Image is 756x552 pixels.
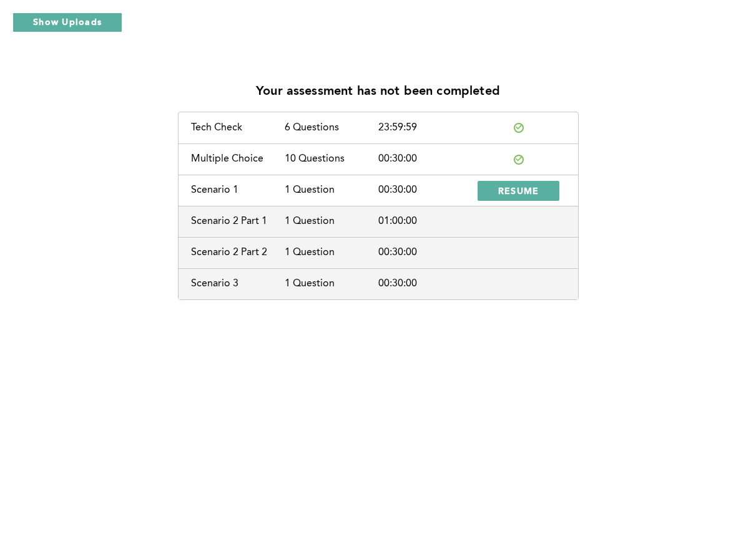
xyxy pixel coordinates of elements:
div: 23:59:59 [378,122,472,133]
div: Scenario 2 Part 1 [191,216,285,227]
span: RESUME [498,185,539,196]
div: Tech Check [191,122,285,133]
div: 01:00:00 [378,216,472,227]
div: 1 Question [285,278,378,289]
button: Show Uploads [12,12,122,32]
div: 10 Questions [285,153,378,165]
div: Scenario 2 Part 2 [191,247,285,258]
div: Scenario 3 [191,278,285,289]
div: 00:30:00 [378,247,472,258]
div: 00:30:00 [378,153,472,165]
div: 00:30:00 [378,278,472,289]
div: 1 Question [285,216,378,227]
div: Multiple Choice [191,153,285,165]
div: 1 Question [285,247,378,258]
div: Scenario 1 [191,185,285,196]
button: RESUME [478,181,560,201]
div: 1 Question [285,185,378,196]
div: 6 Questions [285,122,378,133]
p: Your assessment has not been completed [256,85,500,99]
div: 00:30:00 [378,185,472,196]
